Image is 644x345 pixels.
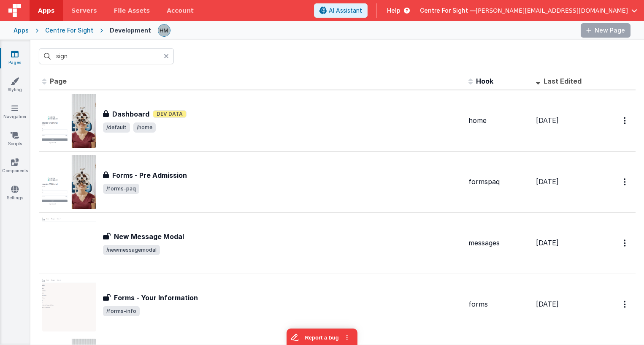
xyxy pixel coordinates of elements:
span: [PERSON_NAME][EMAIL_ADDRESS][DOMAIN_NAME] [476,6,628,15]
span: Hook [476,77,493,85]
span: Page [50,77,67,85]
span: /newmessagemodal [103,245,160,255]
h3: New Message Modal [114,231,184,242]
span: /home [133,122,156,133]
span: /default [103,122,130,133]
span: [DATE] [536,300,559,308]
button: Options [619,173,632,190]
button: AI Assistant [314,3,368,18]
span: Centre For Sight — [420,6,476,15]
div: Apps [14,26,29,35]
img: 1b65a3e5e498230d1b9478315fee565b [158,24,170,36]
button: New Page [581,23,630,38]
div: messages [468,238,529,248]
span: Dev Data [153,110,187,118]
div: home [468,116,529,125]
button: Options [619,296,632,313]
div: Development [110,26,151,35]
input: Search pages, id's ... [39,48,174,64]
span: File Assets [114,6,150,15]
span: Help [387,6,400,15]
span: /forms-paq [103,184,139,194]
span: [DATE] [536,239,559,247]
h3: Dashboard [112,109,149,119]
button: Options [619,234,632,252]
div: forms [468,299,529,309]
button: Options [619,112,632,129]
span: /forms-info [103,306,140,316]
h3: Forms - Pre Admission [112,170,187,180]
span: [DATE] [536,116,559,125]
span: Last Edited [544,77,582,85]
button: Centre For Sight — [PERSON_NAME][EMAIL_ADDRESS][DOMAIN_NAME] [420,6,637,15]
span: [DATE] [536,177,559,186]
h3: Forms - Your Information [114,293,198,303]
span: Servers [71,6,97,15]
span: AI Assistant [329,6,362,15]
div: formspaq [468,177,529,187]
div: Centre For Sight [45,26,93,35]
span: Apps [38,6,54,15]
